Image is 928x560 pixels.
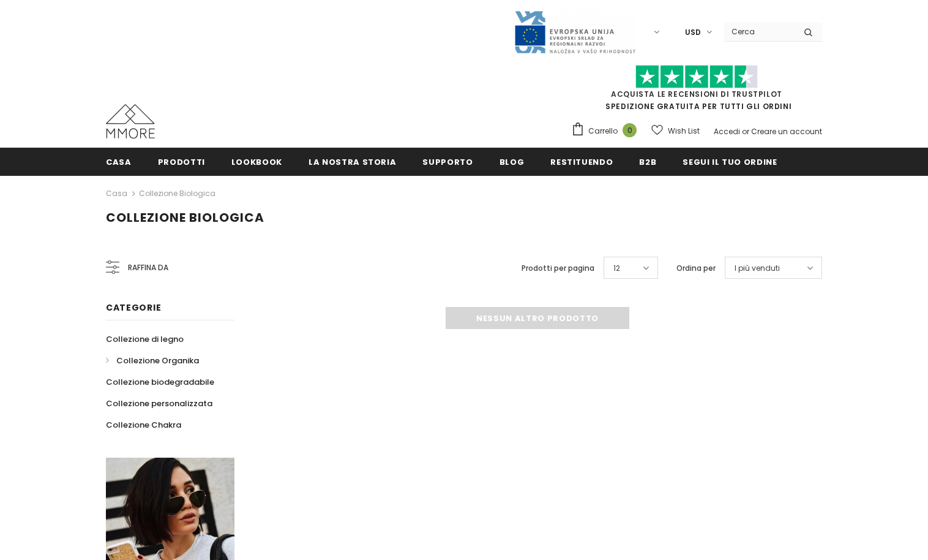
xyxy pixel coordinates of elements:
[231,156,282,168] span: Lookbook
[106,301,161,314] span: Categorie
[106,371,214,393] a: Collezione biodegradabile
[106,350,199,371] a: Collezione Organika
[683,148,777,175] a: Segui il tuo ordine
[514,10,636,55] img: Javni Razpis
[714,126,740,137] a: Accedi
[514,26,636,37] a: Javni Razpis
[158,148,205,175] a: Prodotti
[639,156,656,168] span: B2B
[751,126,822,137] a: Creare un account
[106,104,155,138] img: Casi MMORE
[128,261,168,274] span: Raffina da
[613,262,620,274] span: 12
[611,89,782,99] a: Acquista le recensioni di TrustPilot
[522,262,594,274] label: Prodotti per pagina
[422,148,473,175] a: supporto
[231,148,282,175] a: Lookbook
[588,125,618,137] span: Carrello
[422,156,473,168] span: supporto
[106,148,132,175] a: Casa
[571,122,643,140] a: Carrello 0
[635,65,758,89] img: Fidati di Pilot Stars
[571,70,822,112] span: SPEDIZIONE GRATUITA PER TUTTI GLI ORDINI
[309,156,396,168] span: La nostra storia
[742,126,749,137] span: or
[500,148,525,175] a: Blog
[651,120,700,142] a: Wish List
[139,188,215,199] a: Collezione biologica
[106,186,127,201] a: Casa
[106,376,214,388] span: Collezione biodegradabile
[106,333,184,345] span: Collezione di legno
[735,262,780,274] span: I più venduti
[676,262,716,274] label: Ordina per
[106,419,181,431] span: Collezione Chakra
[500,156,525,168] span: Blog
[106,328,184,350] a: Collezione di legno
[106,398,212,409] span: Collezione personalizzata
[158,156,205,168] span: Prodotti
[106,393,212,414] a: Collezione personalizzata
[550,148,613,175] a: Restituendo
[668,125,700,137] span: Wish List
[550,156,613,168] span: Restituendo
[623,123,637,137] span: 0
[639,148,656,175] a: B2B
[683,156,777,168] span: Segui il tuo ordine
[106,156,132,168] span: Casa
[724,23,795,40] input: Search Site
[685,26,701,39] span: USD
[309,148,396,175] a: La nostra storia
[106,414,181,436] a: Collezione Chakra
[106,209,264,226] span: Collezione biologica
[116,355,199,366] span: Collezione Organika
